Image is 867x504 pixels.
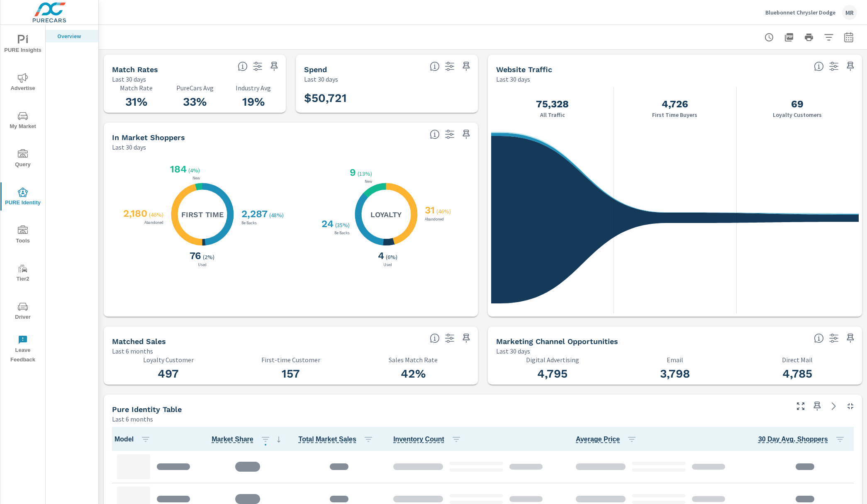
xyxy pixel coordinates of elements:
[358,170,374,177] p: ( 13% )
[357,367,470,381] h3: 42%
[393,434,465,444] span: Inventory Count
[376,250,384,262] h3: 4
[423,217,446,221] p: Abandoned
[112,65,158,74] h5: Match Rates
[112,133,185,142] h5: In Market Shoppers
[3,73,43,93] span: Advertise
[170,84,219,92] p: PureCars Avg
[844,60,857,73] span: Save this to your personalized report
[741,356,854,363] p: Direct Mail
[112,95,161,109] h3: 31%
[844,332,857,345] span: Save this to your personalized report
[844,400,857,413] button: Minimize Widget
[112,405,182,414] h5: Pure Identity Table
[811,400,824,413] span: Save this to your personalized report
[827,400,840,413] a: See more details in report
[423,204,435,216] h3: 31
[460,332,473,345] span: Save this to your personalized report
[181,210,224,219] h5: First Time
[382,263,394,267] p: Used
[238,61,248,71] span: Match rate: % of Identifiable Traffic. Pure Identity avg: Avg match rate of all PURE Identity cus...
[57,32,92,40] p: Overview
[212,434,284,444] span: Market Share
[496,367,609,381] h3: 4,795
[430,129,440,139] span: Loyalty: Matched has purchased from the dealership before and has exhibited a preference through ...
[299,434,356,444] span: Total sales for that model within the set market.
[386,253,399,261] p: ( 6% )
[496,337,618,346] h5: Marketing Channel Opportunities
[758,434,828,444] span: PURE Identity shoppers interested in that specific model.
[304,65,327,74] h5: Spend
[304,91,347,105] h3: $50,721
[268,60,281,73] span: Save this to your personalized report
[3,264,43,284] span: Tier2
[229,84,278,92] p: Industry Avg
[299,434,377,444] span: Total Market Sales
[496,356,609,363] p: Digital Advertising
[122,208,147,219] h3: 2,180
[212,434,253,444] span: Model sales / Total Market Sales. [Market = within dealer PMA (or 60 miles if no PMA is defined) ...
[496,346,530,356] p: Last 30 days
[758,434,848,444] span: 30 Day Avg. Shoppers
[114,434,154,444] span: Model
[188,167,202,174] p: ( 4% )
[304,74,338,84] p: Last 30 days
[240,208,268,220] h3: 2,287
[436,208,453,215] p: ( 46% )
[234,356,347,363] p: First-time Customer
[781,29,797,46] button: "Export Report to PDF"
[333,231,351,235] p: Be Backs
[393,434,444,444] span: Count of Unique Inventory from websites within the market.
[460,60,473,73] span: Save this to your personalized report
[741,367,854,381] h3: 4,785
[3,111,43,131] span: My Market
[170,95,219,109] h3: 33%
[801,29,817,46] button: Print Report
[430,333,440,343] span: Loyalty: Matches that have purchased from the dealership before and purchased within the timefram...
[234,367,347,381] h3: 157
[112,367,224,381] h3: 497
[619,356,731,363] p: Email
[357,356,470,363] p: Sales Match Rate
[496,65,552,74] h5: Website Traffic
[46,30,98,42] div: Overview
[3,225,43,246] span: Tools
[496,74,530,84] p: Last 30 days
[619,367,731,381] h3: 3,798
[370,210,402,219] h5: Loyalty
[320,218,334,230] h3: 24
[840,29,857,46] button: Select Date Range
[3,149,43,170] span: Query
[269,211,285,219] p: ( 48% )
[112,414,153,424] p: Last 6 months
[191,176,202,180] p: New
[0,25,45,368] div: nav menu
[363,179,374,184] p: New
[112,84,161,92] p: Match Rate
[112,356,224,363] p: Loyalty Customer
[112,142,146,152] p: Last 30 days
[576,434,620,444] span: Average Internet price per model across the market vs dealership.
[794,400,807,413] button: Make Fullscreen
[188,250,201,262] h3: 76
[203,253,216,261] p: ( 2% )
[240,221,258,225] p: Be Backs
[112,74,146,84] p: Last 30 days
[112,337,166,346] h5: Matched Sales
[143,220,165,225] p: Abandoned
[814,61,824,71] span: All traffic is the data we start with. It’s unique personas over a 30-day period. We don’t consid...
[842,5,857,20] div: MR
[149,211,165,218] p: ( 46% )
[576,434,640,444] span: Average Price
[821,29,837,46] button: Apply Filters
[168,163,187,175] h3: 184
[765,9,835,16] p: Bluebonnet Chrysler Dodge
[814,333,824,343] span: Matched shoppers that can be exported to each channel type. This is targetable traffic.
[348,167,356,178] h3: 9
[196,263,208,267] p: Used
[229,95,278,109] h3: 19%
[3,302,43,322] span: Driver
[112,346,153,356] p: Last 6 months
[3,35,43,55] span: PURE Insights
[335,221,351,229] p: ( 35% )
